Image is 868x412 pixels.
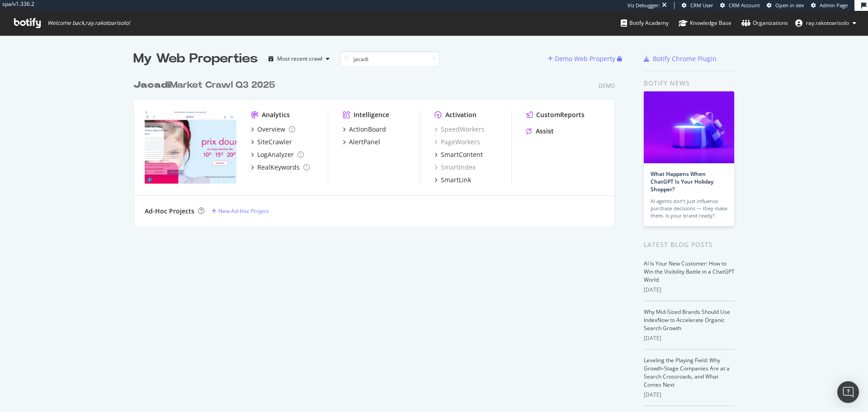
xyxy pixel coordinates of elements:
div: Viz Debugger: [627,2,660,9]
img: What Happens When ChatGPT Is Your Holiday Shopper? [644,91,734,163]
a: New Ad-Hoc Project [212,207,269,215]
div: Latest Blog Posts [644,240,735,250]
div: Assist [536,127,554,136]
div: [DATE] [644,334,735,342]
a: Overview [251,125,295,134]
div: Open Intercom Messenger [837,381,859,403]
span: CRM Account [729,2,760,9]
div: Analytics [262,110,290,119]
div: New Ad-Hoc Project [218,207,269,215]
button: ray.rakotoarisolo [788,16,863,30]
div: SmartLink [441,175,471,185]
a: SmartIndex [434,163,476,172]
a: SiteCrawler [251,137,292,147]
button: Most recent crawl [265,52,333,66]
span: ray.rakotoarisolo [806,19,849,27]
a: CustomReports [526,110,585,119]
button: Demo Web Property [548,52,617,66]
a: Admin Page [811,2,848,9]
div: Knowledge Base [679,19,731,28]
div: SmartContent [441,150,483,159]
span: Welcome back, ray.rakotoarisolo ! [47,19,130,27]
div: [DATE] [644,286,735,294]
a: JacadiMarket Crawl Q3 2025 [133,79,278,92]
b: Jacadi [133,81,170,90]
a: LogAnalyzer [251,150,304,159]
a: PageWorkers [434,137,480,147]
div: ActionBoard [349,125,386,134]
a: CRM User [682,2,713,9]
div: grid [133,68,622,226]
a: Botify Academy [621,11,669,35]
div: Botify news [644,78,735,88]
span: Admin Page [820,2,848,9]
a: SmartContent [434,150,483,159]
a: AI Is Your New Customer: How to Win the Visibility Battle in a ChatGPT World [644,260,735,284]
div: Market Crawl Q3 2025 [133,79,275,92]
input: Search [340,51,440,67]
span: CRM User [690,2,713,9]
span: Open in dev [775,2,804,9]
a: Assist [526,127,554,136]
a: Knowledge Base [679,11,731,35]
a: Why Mid-Sized Brands Should Use IndexNow to Accelerate Organic Search Growth [644,308,730,332]
div: Most recent crawl [277,56,322,62]
a: ActionBoard [343,125,386,134]
div: Activation [445,110,476,119]
a: Leveling the Playing Field: Why Growth-Stage Companies Are at a Search Crossroads, and What Comes... [644,356,730,388]
a: SpeedWorkers [434,125,485,134]
div: Ad-Hoc Projects [145,207,194,216]
a: SmartLink [434,175,471,185]
div: Overview [257,125,285,134]
div: Demo Web Property [555,54,615,63]
div: AI agents don’t just influence purchase decisions — they make them. Is your brand ready? [651,198,727,219]
div: SiteCrawler [257,137,292,147]
div: CustomReports [536,110,585,119]
div: Botify Academy [621,19,669,28]
div: Organizations [741,19,788,28]
div: RealKeywords [257,163,300,172]
a: RealKeywords [251,163,310,172]
a: What Happens When ChatGPT Is Your Holiday Shopper? [651,170,713,193]
div: Demo [599,82,615,90]
div: My Web Properties [133,50,258,68]
div: LogAnalyzer [257,150,294,159]
a: Open in dev [767,2,804,9]
div: AlertPanel [349,137,380,147]
a: CRM Account [720,2,760,9]
a: Demo Web Property [548,55,617,62]
a: AlertPanel [343,137,380,147]
div: [DATE] [644,391,735,399]
a: Organizations [741,11,788,35]
div: Intelligence [354,110,389,119]
a: Botify Chrome Plugin [644,54,717,63]
div: Botify Chrome Plugin [653,54,717,63]
img: Jacadi Market Crawl Q3 2025 [145,110,236,184]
